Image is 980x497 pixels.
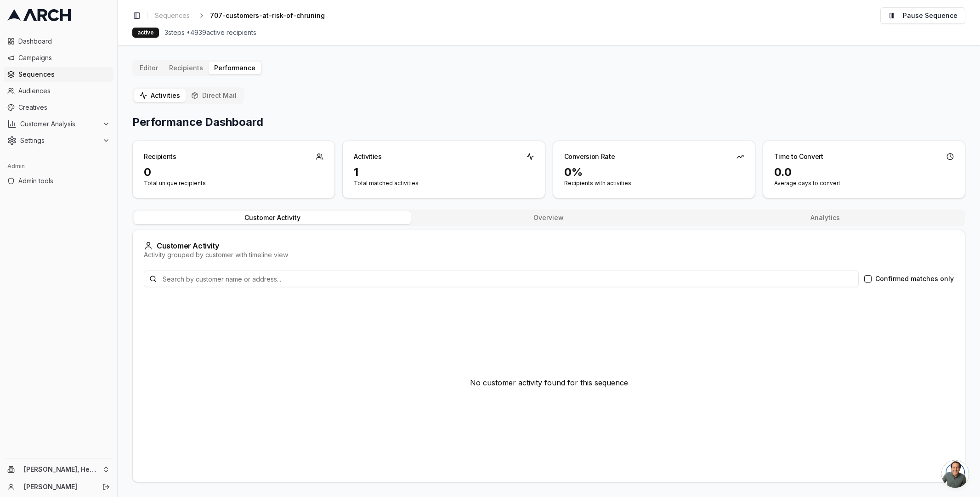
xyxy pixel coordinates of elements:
[186,89,242,102] button: Direct Mail
[100,480,113,493] button: Log out
[4,159,113,174] div: Admin
[4,100,113,115] a: Creatives
[20,119,99,129] span: Customer Analysis
[18,86,110,96] span: Audiences
[354,152,382,161] div: Activities
[4,117,113,131] button: Customer Analysis
[354,180,533,187] p: Total matched activities
[687,211,963,224] button: Analytics
[209,62,261,74] button: Performance
[4,174,113,188] a: Admin tools
[18,103,110,112] span: Creatives
[4,84,113,98] a: Audiences
[144,165,323,180] div: 0
[4,67,113,82] a: Sequences
[18,70,110,79] span: Sequences
[155,11,190,20] span: Sequences
[411,211,687,224] button: Overview
[151,9,193,22] a: Sequences
[134,62,164,74] button: Editor
[210,11,325,20] span: 707-customers-at-risk-of-chruning
[470,377,628,388] p: No customer activity found for this sequence
[564,152,615,161] div: Conversion Rate
[24,465,99,474] span: [PERSON_NAME], Heating, Cooling and Drains
[144,241,954,250] div: Customer Activity
[880,7,965,24] button: Pause Sequence
[134,211,411,224] button: Customer Activity
[151,9,340,22] nav: breadcrumb
[132,28,159,38] div: active
[18,37,110,46] span: Dashboard
[144,271,859,287] input: Search by customer name or address...
[18,176,110,186] span: Admin tools
[774,152,823,161] div: Time to Convert
[4,34,113,49] a: Dashboard
[24,482,92,491] a: [PERSON_NAME]
[164,62,209,74] button: Recipients
[144,152,176,161] div: Recipients
[18,53,110,62] span: Campaigns
[144,180,323,187] p: Total unique recipients
[134,89,186,102] button: Activities
[354,165,533,180] div: 1
[774,180,954,187] p: Average days to convert
[20,136,99,145] span: Settings
[564,180,744,187] p: Recipients with activities
[875,276,954,282] label: Confirmed matches only
[774,165,954,180] div: 0.0
[144,250,954,260] div: Activity grouped by customer with timeline view
[4,133,113,148] button: Settings
[564,165,744,180] div: 0%
[941,460,969,488] a: Open chat
[164,28,256,37] span: 3 steps • 4939 active recipients
[132,115,263,130] h2: Performance Dashboard
[4,462,113,477] button: [PERSON_NAME], Heating, Cooling and Drains
[4,51,113,65] a: Campaigns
